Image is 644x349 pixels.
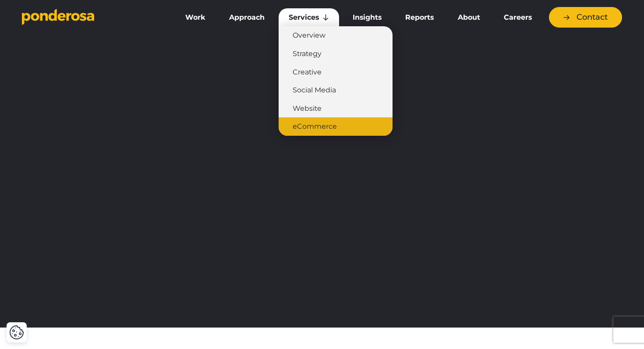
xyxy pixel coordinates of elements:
[279,117,393,136] a: eCommerce
[494,8,542,27] a: Careers
[279,63,393,81] a: Creative
[22,9,162,26] a: Go to homepage
[447,8,490,27] a: About
[395,8,444,27] a: Reports
[279,8,339,27] a: Services
[279,99,393,118] a: Website
[279,81,393,99] a: Social Media
[219,8,275,27] a: Approach
[279,26,393,45] a: Overview
[9,325,24,340] button: Cookie Settings
[175,8,216,27] a: Work
[279,45,393,63] a: Strategy
[549,7,622,28] a: Contact
[9,325,24,340] img: Revisit consent button
[343,8,392,27] a: Insights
